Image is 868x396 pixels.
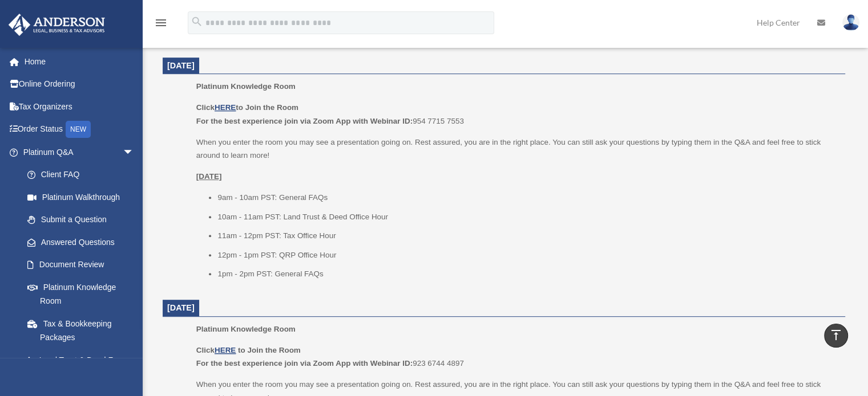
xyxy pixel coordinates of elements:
[196,325,296,333] span: Platinum Knowledge Room
[154,20,168,30] a: menu
[217,267,837,281] li: 1pm - 2pm PST: General FAQs
[8,95,151,118] a: Tax Organizers
[196,117,413,125] b: For the best experience join via Zoom App with Webinar ID:
[196,359,413,368] b: For the best experience join via Zoom App with Webinar ID:
[196,136,837,162] p: When you enter the room you may see a presentation going on. Rest assured, you are in the right p...
[5,14,108,36] img: Anderson Advisors Platinum Portal
[16,164,151,186] a: Client FAQ
[16,349,151,371] a: Land Trust & Deed Forum
[191,15,203,28] i: search
[196,172,222,181] u: [DATE]
[842,14,859,31] img: User Pic
[196,344,837,370] p: 923 6744 4897
[8,118,151,141] a: Order StatusNEW
[238,346,301,354] b: to Join the Room
[217,191,837,205] li: 9am - 10am PST: General FAQs
[154,16,168,30] i: menu
[217,210,837,224] li: 10am - 11am PST: Land Trust & Deed Office Hour
[8,141,151,164] a: Platinum Q&Aarrow_drop_down
[16,276,146,312] a: Platinum Knowledge Room
[217,229,837,243] li: 11am - 12pm PST: Tax Office Hour
[123,141,146,164] span: arrow_drop_down
[196,101,837,128] p: 954 7715 7553
[217,248,837,262] li: 12pm - 1pm PST: QRP Office Hour
[215,103,236,112] a: HERE
[8,73,151,96] a: Online Ordering
[196,82,296,91] span: Platinum Knowledge Room
[196,103,298,112] b: Click to Join the Room
[16,186,151,209] a: Platinum Walkthrough
[167,303,195,312] span: [DATE]
[16,312,151,349] a: Tax & Bookkeeping Packages
[16,231,151,254] a: Answered Questions
[66,121,91,138] div: NEW
[829,328,843,342] i: vertical_align_top
[196,346,238,354] b: Click
[215,346,236,354] a: HERE
[167,61,195,70] span: [DATE]
[8,50,151,73] a: Home
[16,254,151,276] a: Document Review
[824,324,848,348] a: vertical_align_top
[16,209,151,231] a: Submit a Question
